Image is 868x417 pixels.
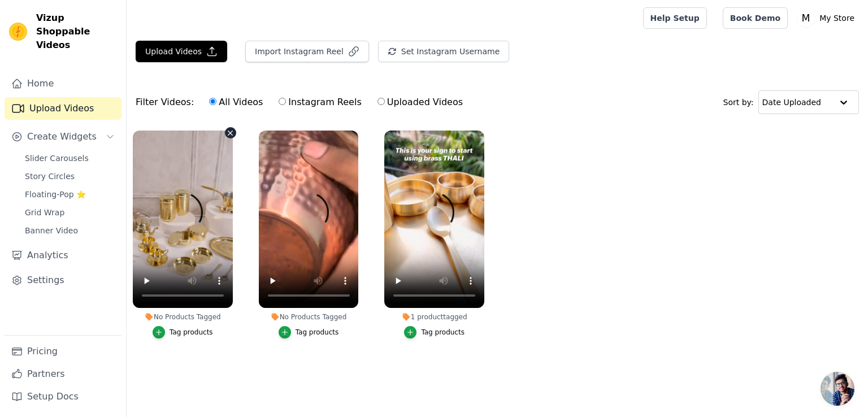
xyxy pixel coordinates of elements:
[5,72,121,95] a: Home
[18,186,121,202] a: Floating-Pop ⭐
[378,41,509,62] button: Set Instagram Username
[723,90,860,114] div: Sort by:
[404,326,465,338] button: Tag products
[25,171,75,182] span: Story Circles
[25,207,64,218] span: Grid Wrap
[5,244,121,267] a: Analytics
[421,328,465,337] div: Tag products
[18,150,121,166] a: Slider Carousels
[377,98,385,105] input: Uploaded Videos
[225,127,236,138] button: Video Delete
[643,7,707,29] a: Help Setup
[209,95,263,110] label: All Videos
[133,312,233,322] div: No Products Tagged
[209,98,216,105] input: All Videos
[821,372,854,406] div: Open chat
[5,385,121,408] a: Setup Docs
[296,328,339,337] div: Tag products
[259,312,359,322] div: No Products Tagged
[5,125,121,148] button: Create Widgets
[18,168,121,184] a: Story Circles
[5,269,121,292] a: Settings
[245,41,369,62] button: Import Instagram Reel
[279,98,286,105] input: Instagram Reels
[723,7,788,29] a: Book Demo
[278,95,362,110] label: Instagram Reels
[5,340,121,363] a: Pricing
[170,328,213,337] div: Tag products
[9,23,27,41] img: Vizup
[136,89,469,115] div: Filter Videos:
[279,326,339,338] button: Tag products
[802,12,810,24] text: M
[18,205,121,220] a: Grid Wrap
[5,363,121,385] a: Partners
[797,8,859,28] button: M My Store
[153,326,213,338] button: Tag products
[815,8,859,28] p: My Store
[36,11,117,52] span: Vizup Shoppable Videos
[25,153,89,164] span: Slider Carousels
[25,225,78,236] span: Banner Video
[18,223,121,238] a: Banner Video
[27,130,97,144] span: Create Widgets
[5,97,121,120] a: Upload Videos
[25,189,86,200] span: Floating-Pop ⭐
[377,95,463,110] label: Uploaded Videos
[384,312,484,322] div: 1 product tagged
[136,41,227,62] button: Upload Videos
